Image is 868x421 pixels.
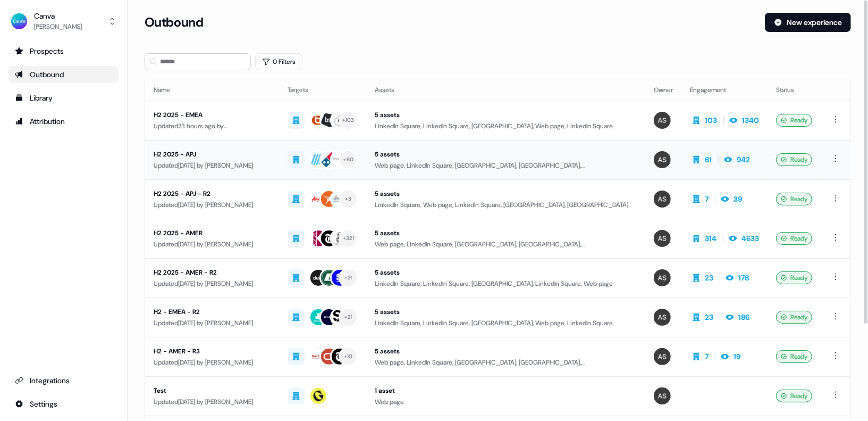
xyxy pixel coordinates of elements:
img: Anna [654,191,671,208]
div: 314 [705,233,717,244]
a: Go to attribution [9,113,119,130]
img: Anna [654,387,671,405]
div: 176 [738,273,749,283]
div: Updated [DATE] by [PERSON_NAME] [154,278,271,289]
div: Ready [776,232,812,245]
th: Assets [366,79,645,101]
div: LinkedIn Square, Web page, LinkedIn Square, [GEOGRAPHIC_DATA], [GEOGRAPHIC_DATA] [375,200,637,210]
div: Ready [776,390,812,402]
div: Prospects [15,46,112,56]
div: Ready [776,350,812,363]
img: Anna [654,112,671,129]
div: Updated 23 hours ago by [PERSON_NAME] [154,121,271,131]
img: Anna [654,309,671,326]
h3: Outbound [145,14,203,30]
div: + 21 [344,312,352,322]
div: 23 [705,312,713,323]
th: Engagement [681,79,768,101]
div: 39 [734,194,742,204]
div: Updated [DATE] by [PERSON_NAME] [154,318,271,328]
div: [PERSON_NAME] [34,21,82,32]
div: Attribution [15,116,112,127]
div: Web page [375,397,637,407]
div: LinkedIn Square, LinkedIn Square, [GEOGRAPHIC_DATA], Web page, LinkedIn Square [375,121,637,131]
div: Canva [34,11,82,21]
div: 103 [705,115,717,126]
div: Updated [DATE] by [PERSON_NAME] [154,160,271,171]
div: H2 2025 - EMEA [154,110,271,120]
a: Go to integrations [9,395,119,412]
div: Web page, LinkedIn Square, [GEOGRAPHIC_DATA], [GEOGRAPHIC_DATA], [GEOGRAPHIC_DATA] [375,357,637,368]
img: Anna [654,269,671,286]
div: + 10 [344,352,353,361]
div: Ready [776,114,812,127]
th: Owner [645,79,681,101]
div: 7 [705,351,709,362]
a: Go to prospects [9,43,119,60]
div: H2 2025 - AMER - R2 [154,267,271,278]
div: 5 assets [375,346,637,357]
div: H2 - EMEA - R2 [154,307,271,317]
button: New experience [765,13,851,32]
div: LinkedIn Square, LinkedIn Square, [GEOGRAPHIC_DATA], Web page, LinkedIn Square [375,318,637,328]
th: Name [145,79,279,101]
div: 5 assets [375,188,637,199]
div: Ready [776,153,812,166]
div: H2 - AMER - R3 [154,346,271,357]
div: 942 [737,154,750,165]
div: 5 assets [375,228,637,238]
div: Ready [776,193,812,205]
div: Web page, LinkedIn Square, [GEOGRAPHIC_DATA], [GEOGRAPHIC_DATA], [GEOGRAPHIC_DATA] [375,239,637,250]
div: Ready [776,311,812,324]
div: Web page, LinkedIn Square, [GEOGRAPHIC_DATA], [GEOGRAPHIC_DATA], [GEOGRAPHIC_DATA] [375,160,637,171]
div: 61 [705,154,712,165]
div: Updated [DATE] by [PERSON_NAME] [154,200,271,210]
div: Updated [DATE] by [PERSON_NAME] [154,239,271,250]
div: + 3 [345,194,352,204]
button: 0 Filters [255,53,302,70]
div: + 103 [342,115,355,125]
img: Anna [654,230,671,247]
div: 186 [738,312,749,323]
div: + 60 [343,155,353,164]
th: Status [768,79,821,101]
button: Canva[PERSON_NAME] [9,9,119,34]
div: 23 [705,273,713,283]
th: Targets [279,79,366,101]
a: Go to templates [9,89,119,106]
div: Library [15,93,112,103]
div: 7 [705,194,709,204]
div: 5 assets [375,307,637,317]
div: Ready [776,271,812,284]
div: Outbound [15,69,112,80]
div: + 21 [344,273,352,283]
div: 5 assets [375,149,637,160]
div: Test [154,385,271,396]
div: H2 2025 - AMER [154,228,271,238]
div: + 321 [343,234,354,243]
div: 19 [734,351,740,362]
a: Go to integrations [9,372,119,389]
img: Anna [654,348,671,365]
img: Anna [654,151,671,168]
a: Go to outbound experience [9,66,119,83]
div: Integrations [15,375,112,386]
div: 4633 [741,233,759,244]
div: 1 asset [375,385,637,396]
div: 1340 [742,115,759,126]
div: H2 2025 - APJ [154,149,271,160]
div: LinkedIn Square, LinkedIn Square, [GEOGRAPHIC_DATA], LinkedIn Square, Web page [375,278,637,289]
div: 5 assets [375,267,637,278]
div: Updated [DATE] by [PERSON_NAME] [154,357,271,368]
div: H2 2025 - APJ - R2 [154,188,271,199]
div: 5 assets [375,110,637,120]
div: Settings [15,399,112,409]
div: Updated [DATE] by [PERSON_NAME] [154,397,271,407]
